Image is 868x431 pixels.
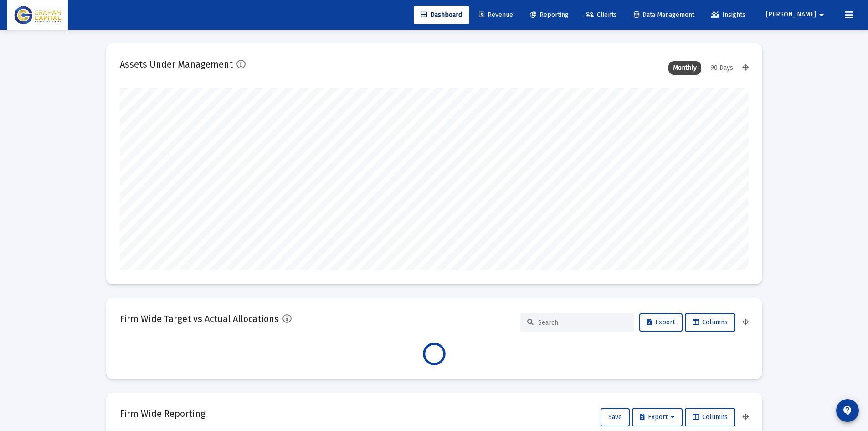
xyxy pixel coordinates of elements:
[414,6,469,24] a: Dashboard
[530,11,569,19] span: Reporting
[632,408,683,426] button: Export
[693,413,728,421] span: Columns
[608,413,622,421] span: Save
[120,312,279,326] h2: Firm Wide Target vs Actual Allocations
[578,6,624,24] a: Clients
[711,11,745,19] span: Insights
[704,6,753,24] a: Insights
[601,408,630,426] button: Save
[472,6,520,24] a: Revenue
[706,61,738,75] div: 90 Days
[842,405,853,416] mat-icon: contact_support
[668,61,701,75] div: Monthly
[120,57,233,72] h2: Assets Under Management
[685,313,735,332] button: Columns
[766,11,816,19] span: [PERSON_NAME]
[755,5,838,24] button: [PERSON_NAME]
[479,11,513,19] span: Revenue
[421,11,462,19] span: Dashboard
[639,313,683,332] button: Export
[816,6,827,24] mat-icon: arrow_drop_down
[523,6,576,24] a: Reporting
[538,319,627,327] input: Search
[627,6,702,24] a: Data Management
[14,6,61,24] img: Dashboard
[685,408,735,426] button: Columns
[634,11,694,19] span: Data Management
[586,11,617,19] span: Clients
[647,318,675,326] span: Export
[693,318,728,326] span: Columns
[120,406,205,421] h2: Firm Wide Reporting
[640,413,675,421] span: Export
